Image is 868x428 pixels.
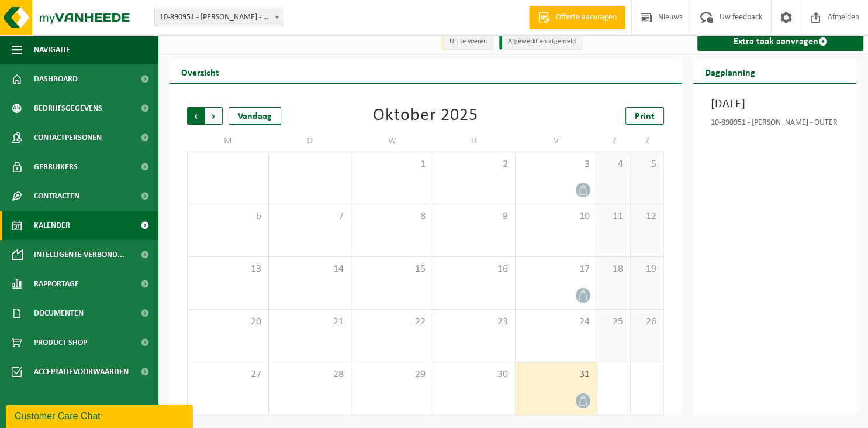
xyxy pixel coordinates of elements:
[553,12,620,23] span: Offerte aanvragen
[34,211,70,240] span: Kalender
[193,316,262,328] span: 20
[275,316,344,328] span: 21
[597,131,631,152] td: Z
[373,107,478,125] div: Oktober 2025
[275,263,344,276] span: 14
[34,328,87,357] span: Product Shop
[351,131,433,152] td: W
[269,131,351,152] td: D
[635,112,655,121] span: Print
[441,34,493,50] li: Uit te voeren
[193,210,262,223] span: 6
[193,263,262,276] span: 13
[439,316,509,328] span: 23
[34,357,129,386] span: Acceptatievoorwaarden
[34,35,70,64] span: Navigatie
[155,9,283,26] span: 10-890951 - WYNANT TIM - OUTER
[6,402,195,428] iframe: chat widget
[625,107,664,125] a: Print
[275,368,344,381] span: 28
[711,119,839,131] div: 10-890951 - [PERSON_NAME] - OUTER
[34,64,78,94] span: Dashboard
[637,210,658,223] span: 12
[603,316,624,328] span: 25
[34,94,102,123] span: Bedrijfsgegevens
[193,368,262,381] span: 27
[631,131,664,152] td: Z
[516,131,597,152] td: V
[275,210,344,223] span: 7
[34,182,79,211] span: Contracten
[529,6,625,29] a: Offerte aanvragen
[521,263,591,276] span: 17
[34,240,125,269] span: Intelligente verbond...
[603,263,624,276] span: 18
[637,316,658,328] span: 26
[357,368,427,381] span: 29
[439,263,509,276] span: 16
[357,158,427,171] span: 1
[521,368,591,381] span: 31
[154,9,283,26] span: 10-890951 - WYNANT TIM - OUTER
[711,95,839,113] h3: [DATE]
[637,263,658,276] span: 19
[603,158,624,171] span: 4
[34,269,79,299] span: Rapportage
[34,123,102,152] span: Contactpersonen
[187,107,205,125] span: Vorige
[693,60,767,83] h2: Dagplanning
[499,34,582,50] li: Afgewerkt en afgemeld
[170,60,231,83] h2: Overzicht
[433,131,515,152] td: D
[229,107,281,125] div: Vandaag
[357,316,427,328] span: 22
[205,107,223,125] span: Volgende
[603,210,624,223] span: 11
[637,158,658,171] span: 5
[187,131,269,152] td: M
[521,316,591,328] span: 24
[34,152,78,182] span: Gebruikers
[521,210,591,223] span: 10
[521,158,591,171] span: 3
[439,210,509,223] span: 9
[357,263,427,276] span: 15
[697,32,863,51] a: Extra taak aanvragen
[357,210,427,223] span: 8
[34,299,84,328] span: Documenten
[439,158,509,171] span: 2
[439,368,509,381] span: 30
